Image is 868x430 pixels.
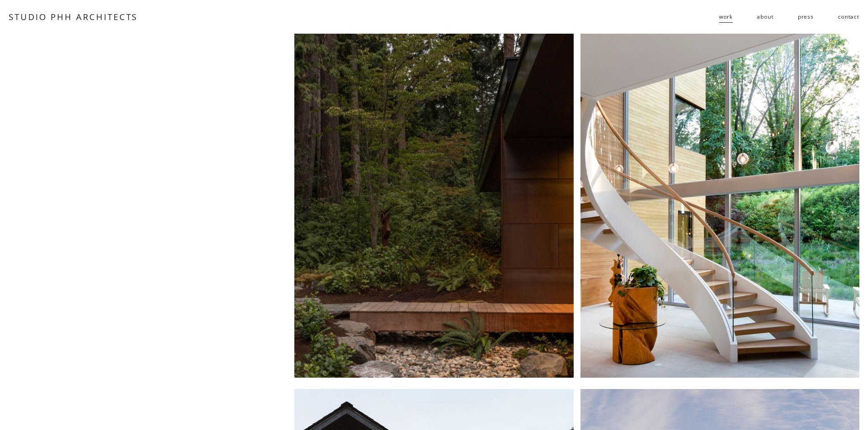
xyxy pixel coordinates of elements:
a: folder dropdown [719,10,733,24]
a: press [798,10,814,24]
a: contact [838,10,859,24]
a: STUDIO PHH ARCHITECTS [9,11,138,22]
a: about [757,10,773,24]
span: work [719,10,733,23]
